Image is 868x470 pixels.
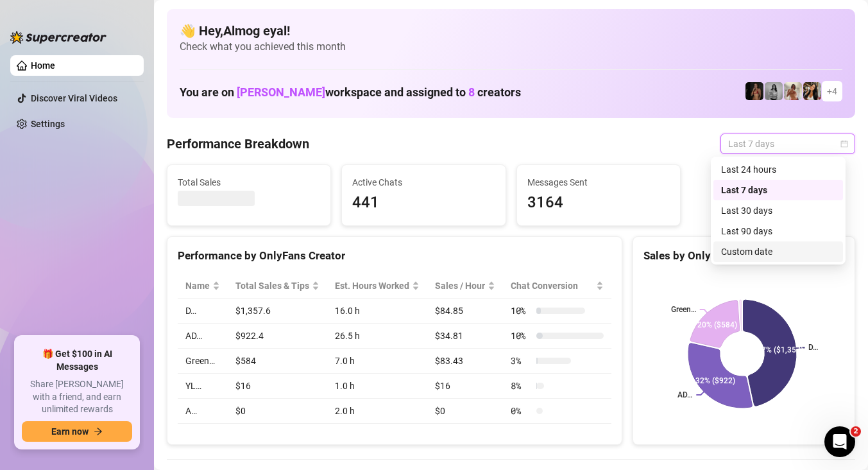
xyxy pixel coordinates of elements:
td: 2.0 h [327,399,427,424]
td: $84.85 [427,299,503,324]
div: Sales by OnlyFans Creator [643,247,844,265]
img: Green [784,82,802,100]
div: Custom date [721,245,835,259]
text: AD… [677,390,692,399]
td: $16 [228,374,327,399]
td: 1.0 h [327,374,427,399]
span: Last 7 days [728,134,847,153]
span: 3164 [527,191,670,215]
span: Earn now [51,426,89,437]
span: Sales / Hour [435,279,485,293]
span: 441 [352,191,495,215]
span: calendar [840,140,848,148]
span: Name [185,279,210,293]
h4: 👋 Hey, Almog eyal ! [180,22,842,40]
span: Chat Conversion [511,279,593,293]
button: Earn nowarrow-right [22,421,132,442]
div: Last 24 hours [721,162,835,177]
div: Last 7 days [713,180,843,200]
span: + 4 [827,84,837,98]
td: $0 [228,399,327,424]
img: D [745,82,763,100]
div: Custom date [713,241,843,262]
th: Sales / Hour [427,274,503,299]
span: 2 [851,426,861,437]
div: Last 24 hours [713,159,843,180]
div: Last 30 days [713,200,843,221]
td: $584 [228,349,327,374]
td: YL… [178,374,228,399]
td: $922.4 [228,324,327,349]
span: Check what you achieved this month [180,40,842,54]
td: D… [178,299,228,324]
span: Share [PERSON_NAME] with a friend, and earn unlimited rewards [22,378,132,416]
a: Settings [31,119,65,129]
img: A [765,82,783,100]
td: 16.0 h [327,299,427,324]
th: Total Sales & Tips [228,274,327,299]
span: Messages Sent [527,175,670,189]
span: arrow-right [94,427,103,436]
div: Performance by OnlyFans Creator [178,247,611,265]
span: Total Sales & Tips [235,279,309,293]
span: 3 % [511,354,531,368]
span: 10 % [511,304,531,318]
td: 7.0 h [327,349,427,374]
td: 26.5 h [327,324,427,349]
span: 🎁 Get $100 in AI Messages [22,348,132,373]
td: $83.43 [427,349,503,374]
span: 10 % [511,329,531,343]
img: AD [803,82,821,100]
h1: You are on workspace and assigned to creators [180,85,521,100]
div: Last 30 days [721,204,835,218]
td: AD… [178,324,228,349]
span: Active Chats [352,175,495,189]
span: 8 % [511,379,531,393]
div: Last 90 days [713,221,843,241]
td: $0 [427,399,503,424]
a: Home [31,60,55,71]
h4: Performance Breakdown [167,135,309,153]
iframe: Intercom live chat [824,426,855,457]
div: Est. Hours Worked [335,279,409,293]
div: Last 90 days [721,224,835,238]
td: $34.81 [427,324,503,349]
span: 8 [468,85,475,99]
span: 0 % [511,404,531,418]
span: [PERSON_NAME] [237,85,325,99]
span: Total Sales [178,175,320,189]
text: Green… [671,305,696,314]
td: $1,357.6 [228,299,327,324]
a: Discover Viral Videos [31,93,117,103]
td: A… [178,399,228,424]
text: D… [808,344,818,352]
img: logo-BBDzfeDw.svg [10,31,106,44]
td: $16 [427,374,503,399]
td: Green… [178,349,228,374]
th: Chat Conversion [503,274,611,299]
th: Name [178,274,228,299]
div: Last 7 days [721,183,835,197]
